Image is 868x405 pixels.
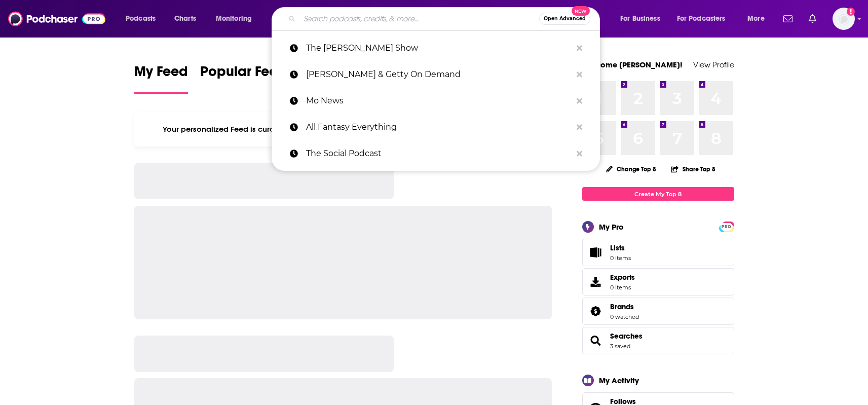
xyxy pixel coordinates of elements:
[272,61,600,88] a: [PERSON_NAME] & Getty On Demand
[779,10,797,27] a: Show notifications dropdown
[613,11,673,27] button: open menu
[586,275,606,289] span: Exports
[119,11,169,27] button: open menu
[586,304,606,318] a: Brands
[610,343,630,350] a: 3 saved
[805,10,820,27] a: Show notifications dropdown
[272,114,600,140] a: All Fantasy Everything
[747,12,765,26] span: More
[610,243,631,252] span: Lists
[306,88,572,114] p: Mo News
[216,12,252,26] span: Monitoring
[209,11,265,27] button: open menu
[599,222,624,232] div: My Pro
[610,273,635,282] span: Exports
[272,88,600,114] a: Mo News
[610,332,643,341] a: Searches
[582,60,683,69] a: Welcome [PERSON_NAME]!
[677,12,726,26] span: For Podcasters
[721,223,733,231] span: PRO
[582,187,734,201] a: Create My Top 8
[670,159,716,179] button: Share Top 8
[740,11,777,27] button: open menu
[833,8,855,30] span: Logged in as sashagoldin
[582,298,734,325] span: Brands
[306,35,572,61] p: The Ross Kaminsky Show
[306,61,572,88] p: Armstrong & Getty On Demand
[134,63,188,86] span: My Feed
[610,284,635,291] span: 0 items
[599,376,639,385] div: My Activity
[281,7,610,30] div: Search podcasts, credits, & more...
[847,8,855,16] svg: Add a profile image
[586,334,606,348] a: Searches
[174,12,196,26] span: Charts
[610,313,639,320] a: 0 watched
[610,302,639,311] a: Brands
[670,11,740,27] button: open menu
[572,6,590,16] span: New
[168,11,202,27] a: Charts
[299,11,539,27] input: Search podcasts, credits, & more...
[544,16,586,21] span: Open Advanced
[586,245,606,260] span: Lists
[610,254,631,262] span: 0 items
[582,327,734,354] span: Searches
[693,60,734,69] a: View Profile
[539,13,590,25] button: Open AdvancedNew
[833,8,855,30] button: Show profile menu
[600,163,663,175] button: Change Top 8
[833,8,855,30] img: User Profile
[200,63,286,86] span: Popular Feed
[134,112,552,146] div: Your personalized Feed is curated based on the Podcasts, Creators, Users, and Lists that you Follow.
[8,9,105,28] img: Podchaser - Follow, Share and Rate Podcasts
[582,268,734,296] a: Exports
[582,239,734,266] a: Lists
[306,140,572,167] p: The Social Podcast
[200,63,286,94] a: Popular Feed
[126,12,156,26] span: Podcasts
[620,12,660,26] span: For Business
[134,63,188,94] a: My Feed
[610,302,634,311] span: Brands
[610,243,625,252] span: Lists
[306,114,572,140] p: All Fantasy Everything
[272,35,600,61] a: The [PERSON_NAME] Show
[721,223,733,230] a: PRO
[272,140,600,167] a: The Social Podcast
